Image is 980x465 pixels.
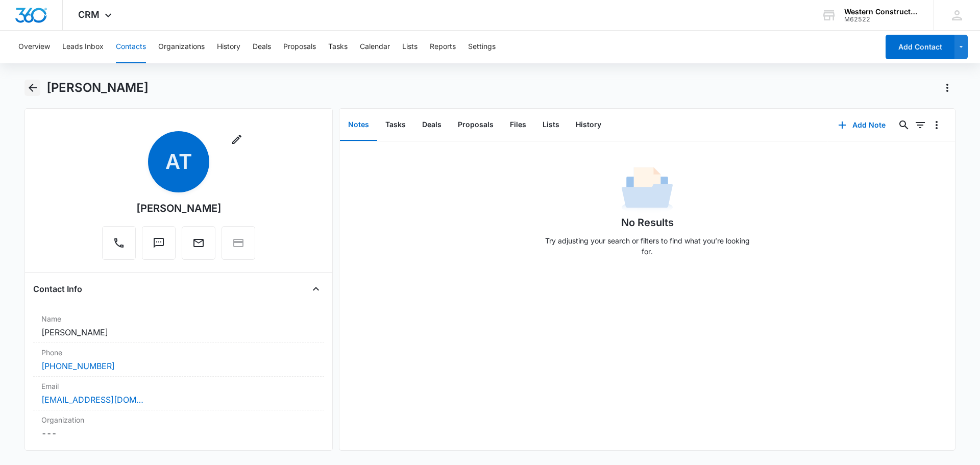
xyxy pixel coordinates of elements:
div: account id [844,16,919,23]
button: History [217,31,240,63]
img: No Data [622,164,673,215]
button: Calendar [360,31,390,63]
dd: --- [41,427,316,439]
button: Call [102,226,136,260]
button: Reports [430,31,456,63]
a: Text [142,242,176,251]
button: Lists [402,31,418,63]
dd: [PERSON_NAME] [41,326,316,338]
button: Overflow Menu [928,117,945,133]
button: Leads Inbox [62,31,104,63]
button: Filters [912,117,928,133]
div: Email[EMAIL_ADDRESS][DOMAIN_NAME] [33,377,324,410]
div: [PERSON_NAME] [136,201,222,216]
button: Lists [534,109,568,141]
div: Phone[PHONE_NUMBER] [33,343,324,377]
button: Contacts [116,31,146,63]
button: Back [24,80,40,96]
h1: [PERSON_NAME] [46,80,149,95]
button: Proposals [450,109,502,141]
button: Email [182,226,215,260]
button: Proposals [283,31,316,63]
button: Organizations [158,31,205,63]
div: account name [844,8,919,16]
button: Actions [939,80,955,96]
button: Add Contact [886,35,954,59]
a: [PHONE_NUMBER] [41,360,115,372]
a: Call [102,242,136,251]
span: CRM [78,9,100,20]
button: Files [502,109,534,141]
button: Deals [253,31,271,63]
label: Organization [41,414,316,425]
h1: No Results [621,215,674,230]
button: Settings [468,31,496,63]
button: Add Note [828,113,896,137]
span: AT [148,131,209,192]
button: Close [308,281,324,297]
button: Notes [340,109,377,141]
p: Try adjusting your search or filters to find what you’re looking for. [540,235,754,257]
button: Tasks [377,109,414,141]
button: Tasks [328,31,348,63]
label: Address [41,448,316,458]
label: Name [41,313,316,324]
label: Email [41,381,316,391]
button: Overview [18,31,50,63]
div: Name[PERSON_NAME] [33,309,324,343]
label: Phone [41,347,316,358]
h4: Contact Info [33,283,82,295]
button: Text [142,226,176,260]
button: Search... [896,117,912,133]
a: Email [182,242,215,251]
button: Deals [414,109,450,141]
button: History [568,109,609,141]
div: Organization--- [33,410,324,444]
a: [EMAIL_ADDRESS][DOMAIN_NAME] [41,394,143,406]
